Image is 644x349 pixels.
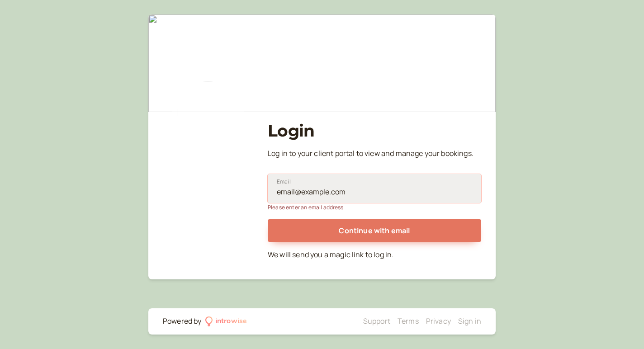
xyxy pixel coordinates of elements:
input: Email [268,174,481,203]
p: We will send you a magic link to log in. [268,249,481,261]
a: introwise [205,316,247,327]
div: Please enter an email address [268,203,481,212]
a: Terms [398,316,419,326]
a: Sign in [458,316,481,326]
div: Powered by [163,316,202,327]
a: Privacy [426,316,451,326]
button: Continue with email [268,219,481,242]
p: Log in to your client portal to view and manage your bookings. [268,148,481,160]
div: introwise [215,316,247,327]
a: Support [363,316,390,326]
span: Email [277,177,291,186]
h1: Login [268,121,481,141]
span: Continue with email [339,226,410,236]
